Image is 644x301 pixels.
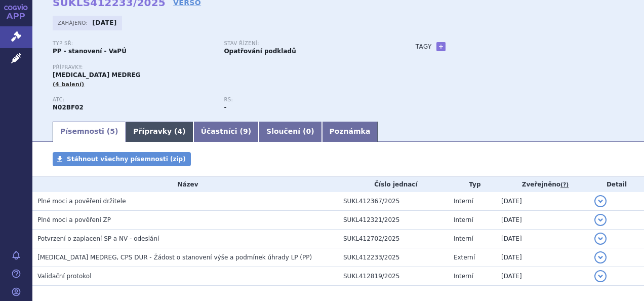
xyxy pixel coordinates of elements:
[594,214,607,226] button: detail
[594,270,607,282] button: detail
[53,152,191,166] a: Stáhnout všechny písemnosti (zip)
[594,251,607,264] button: detail
[454,198,473,205] span: Interní
[454,273,473,280] span: Interní
[259,122,321,142] a: Sloučení (0)
[496,248,589,267] td: [DATE]
[496,230,589,248] td: [DATE]
[338,192,449,211] td: SUKL412367/2025
[110,127,115,135] span: 5
[338,230,449,248] td: SUKL412702/2025
[224,41,385,47] p: Stav řízení:
[322,122,378,142] a: Poznámka
[338,248,449,267] td: SUKL412233/2025
[594,195,607,207] button: detail
[37,216,111,223] span: Plné moci a pověření ZP
[53,81,85,88] span: (4 balení)
[436,42,446,51] a: +
[338,211,449,230] td: SUKL412321/2025
[560,181,569,189] abbr: (?)
[454,216,473,223] span: Interní
[178,127,183,135] span: 4
[93,19,117,26] strong: [DATE]
[58,19,90,27] span: Zahájeno:
[589,177,644,192] th: Detail
[454,235,473,242] span: Interní
[32,177,338,192] th: Název
[496,211,589,230] td: [DATE]
[454,254,475,261] span: Externí
[53,64,395,70] p: Přípravky:
[496,267,589,286] td: [DATE]
[243,127,248,135] span: 9
[37,198,126,205] span: Plné moci a pověření držitele
[53,48,127,55] strong: PP - stanovení - VaPÚ
[338,267,449,286] td: SUKL412819/2025
[224,48,296,55] strong: Opatřování podkladů
[416,41,432,53] h3: Tagy
[53,97,214,103] p: ATC:
[224,97,385,103] p: RS:
[53,41,214,47] p: Typ SŘ:
[37,254,312,261] span: PREGABALIN MEDREG, CPS DUR - Žádost o stanovení výše a podmínek úhrady LP (PP)
[37,235,159,242] span: Potvrzení o zaplacení SP a NV - odeslání
[496,192,589,211] td: [DATE]
[53,104,84,111] strong: PREGABALIN
[224,104,226,111] strong: -
[193,122,259,142] a: Účastníci (9)
[338,177,449,192] th: Číslo jednací
[306,127,311,135] span: 0
[594,233,607,245] button: detail
[449,177,496,192] th: Typ
[37,273,92,280] span: Validační protokol
[53,122,126,142] a: Písemnosti (5)
[67,156,186,163] span: Stáhnout všechny písemnosti (zip)
[126,122,193,142] a: Přípravky (4)
[53,71,141,79] span: [MEDICAL_DATA] MEDREG
[496,177,589,192] th: Zveřejněno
